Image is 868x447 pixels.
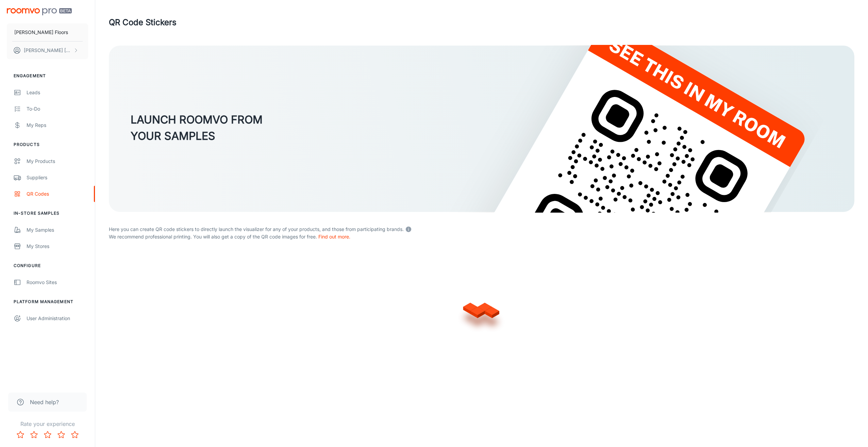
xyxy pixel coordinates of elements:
a: Find out more. [318,234,350,239]
p: Here you can create QR code stickers to directly launch the visualizer for any of your products, ... [109,224,854,233]
div: My Reps [27,121,88,129]
h3: LAUNCH ROOMVO FROM YOUR SAMPLES [131,112,263,144]
div: QR Codes [27,190,88,198]
div: My Products [27,158,88,165]
div: User Administration [27,315,88,322]
div: My Samples [27,226,88,234]
button: [PERSON_NAME] Floors [7,23,88,41]
img: Roomvo PRO Beta [7,8,72,15]
p: [PERSON_NAME] [PERSON_NAME] [24,47,72,54]
div: My Stores [27,243,88,250]
p: [PERSON_NAME] Floors [14,29,68,36]
div: Suppliers [27,174,88,181]
h1: QR Code Stickers [109,16,177,29]
p: We recommend professional printing. You will also get a copy of the QR code images for free. [109,233,854,241]
div: Leads [27,89,88,96]
button: [PERSON_NAME] [PERSON_NAME] [7,42,88,59]
div: Roomvo Sites [27,279,88,286]
div: To-do [27,105,88,113]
